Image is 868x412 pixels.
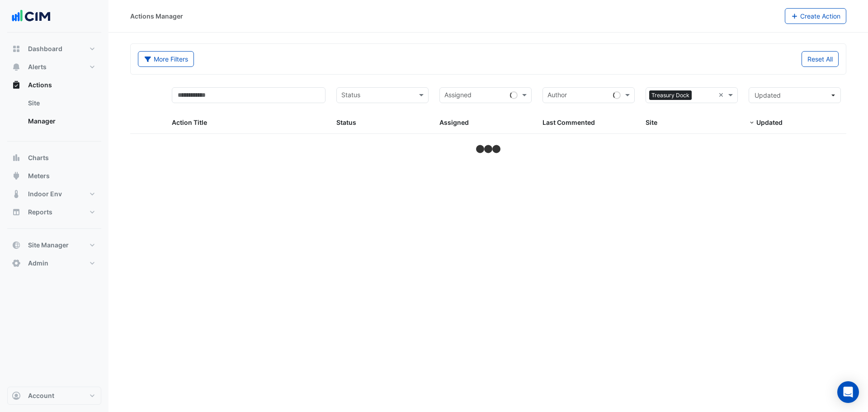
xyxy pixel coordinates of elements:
button: Charts [7,149,101,167]
app-icon: Indoor Env [12,189,21,199]
button: Admin [7,254,101,272]
app-icon: Dashboard [12,44,21,53]
div: Open Intercom Messenger [837,381,859,403]
app-icon: Alerts [12,62,21,71]
button: Account [7,387,101,405]
span: Charts [28,153,49,162]
span: Site [646,118,657,126]
span: Assigned [439,118,469,126]
span: Actions [28,81,52,90]
app-icon: Charts [12,153,21,162]
button: Create Action [785,8,847,24]
div: Actions Manager [130,11,183,21]
span: Status [336,118,356,126]
span: Reports [28,208,52,217]
button: Reset All [802,51,839,67]
button: More Filters [138,51,194,67]
span: Alerts [28,62,47,71]
span: Site Manager [28,241,69,250]
div: Actions [7,94,101,134]
img: Company Logo [11,7,52,25]
button: Actions [7,76,101,94]
button: Alerts [7,58,101,76]
button: Reports [7,203,101,221]
a: Manager [21,112,101,130]
app-icon: Site Manager [12,241,21,250]
app-icon: Actions [12,81,21,90]
span: Action Title [172,118,207,126]
span: Updated [755,91,781,99]
span: Indoor Env [28,189,62,199]
app-icon: Admin [12,259,21,268]
span: Last Commented [542,118,595,126]
span: Meters [28,171,50,180]
button: Site Manager [7,236,101,254]
span: Clear [718,90,726,100]
app-icon: Reports [12,208,21,217]
span: Admin [28,259,48,268]
button: Dashboard [7,40,101,58]
app-icon: Meters [12,171,21,180]
button: Updated [749,87,841,103]
a: Site [21,94,101,112]
span: Account [28,391,54,400]
span: Treasury Dock [649,90,692,100]
span: Updated [756,118,783,126]
span: Dashboard [28,44,62,53]
button: Meters [7,167,101,185]
button: Indoor Env [7,185,101,203]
